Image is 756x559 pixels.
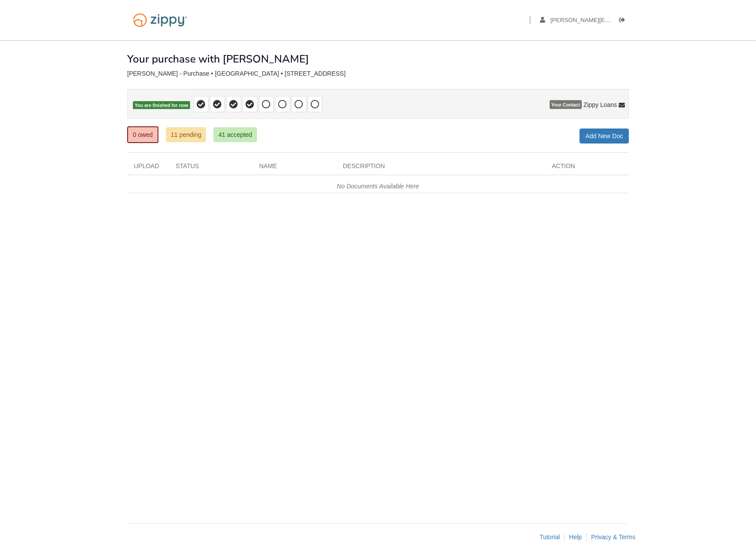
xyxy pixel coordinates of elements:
div: Upload [127,162,169,175]
a: 11 pending [166,127,206,142]
a: Log out [619,17,629,26]
img: Logo [127,9,193,31]
em: No Documents Available Here [337,183,419,190]
div: Description [336,162,545,175]
span: sanders.elise20@gmail.com [550,17,700,23]
span: Your Contact [550,100,582,109]
a: 0 owed [127,126,158,143]
span: Zippy Loans [584,100,617,109]
a: Add New Doc [580,129,629,143]
div: Status [169,162,253,175]
div: Action [545,162,629,175]
a: Help [569,533,582,541]
div: [PERSON_NAME] - Purchase • [GEOGRAPHIC_DATA] • [STREET_ADDRESS] [127,70,629,77]
a: Privacy & Terms [591,533,635,541]
a: edit profile [540,17,700,26]
div: Name [253,162,336,175]
span: You are finished for now [133,101,190,110]
a: Tutorial [539,533,560,541]
a: 41 accepted [213,127,257,142]
h1: Your purchase with [PERSON_NAME] [127,53,629,65]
